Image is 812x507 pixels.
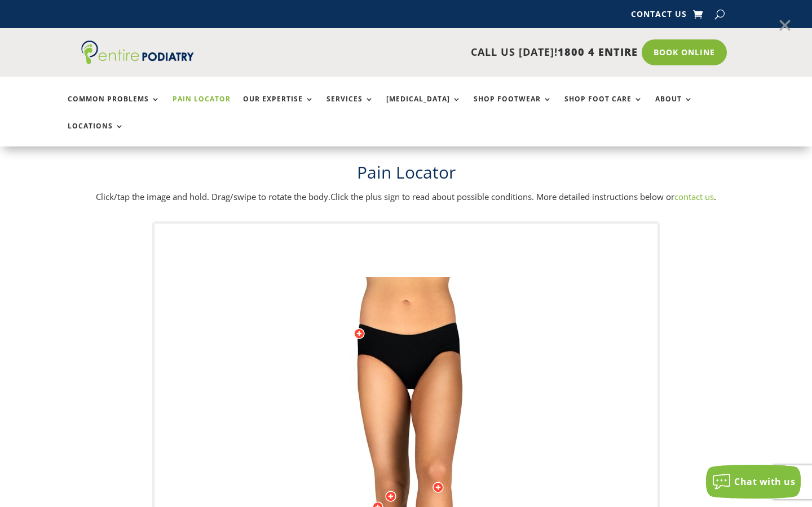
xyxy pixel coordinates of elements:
a: About [655,95,693,119]
a: Entire Podiatry [81,55,194,66]
a: Contact Us [631,10,687,23]
a: Services [326,95,374,119]
h1: Pain Locator [81,161,731,190]
span: Click/tap the image and hold. Drag/swipe to rotate the body. [96,191,330,202]
button: Chat with us [706,465,801,499]
span: 1800 4 ENTIRE [558,45,638,59]
a: [MEDICAL_DATA] [386,95,461,119]
span: Chat with us [734,475,795,488]
a: Our Expertise [243,95,314,119]
a: Locations [68,122,124,146]
a: Book Online [642,39,727,65]
span: Click the plus sign to read about possible conditions. More detailed instructions below or . [330,191,716,202]
p: CALL US [DATE]! [231,45,638,60]
img: logo (1) [81,41,194,64]
a: contact us [674,191,714,202]
a: Shop Footwear [474,95,552,119]
a: Pain Locator [173,95,231,119]
a: Common Problems [68,95,160,119]
a: Shop Foot Care [564,95,643,119]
